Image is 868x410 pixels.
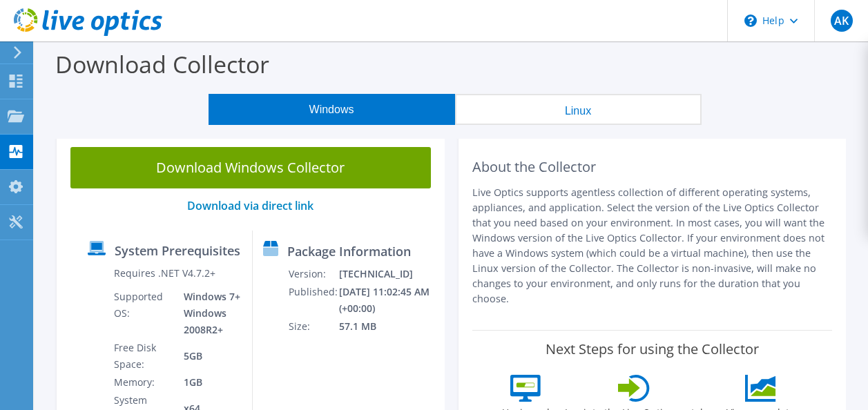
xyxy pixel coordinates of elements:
[288,265,338,283] td: Version:
[831,10,853,32] span: AK
[744,14,757,27] svg: \n
[173,288,242,339] td: Windows 7+ Windows 2008R2+
[546,341,759,358] label: Next Steps for using the Collector
[187,198,314,213] a: Download via direct link
[113,373,173,391] td: Memory:
[209,94,455,125] button: Windows
[288,283,338,318] td: Published:
[113,339,173,373] td: Free Disk Space:
[455,94,702,125] button: Linux
[288,318,338,335] td: Size:
[173,373,242,391] td: 1GB
[338,265,438,283] td: [TECHNICAL_ID]
[338,318,438,335] td: 57.1 MB
[115,244,240,257] label: System Prerequisites
[114,266,215,280] label: Requires .NET V4.7.2+
[113,288,173,339] td: Supported OS:
[70,147,431,188] a: Download Windows Collector
[55,48,269,80] label: Download Collector
[338,283,438,318] td: [DATE] 11:02:45 AM (+00:00)
[173,339,242,373] td: 5GB
[287,244,411,258] label: Package Information
[472,185,833,306] p: Live Optics supports agentless collection of different operating systems, appliances, and applica...
[472,159,833,175] h2: About the Collector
